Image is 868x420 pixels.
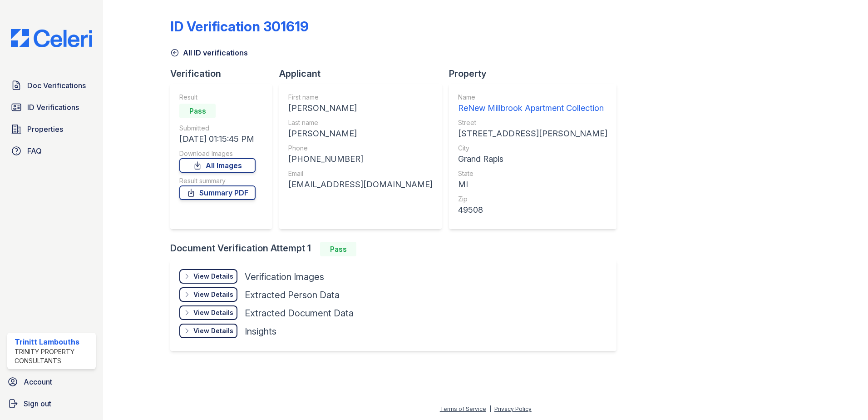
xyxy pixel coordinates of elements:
[458,144,607,153] div: City
[170,18,309,35] div: ID Verification 301619
[15,347,92,365] div: Trinity Property Consultants
[458,204,607,216] div: 49508
[193,308,233,317] div: View Details
[288,178,433,191] div: [EMAIL_ADDRESS][DOMAIN_NAME]
[245,325,276,338] div: Insights
[24,398,51,409] span: Sign out
[170,47,248,58] a: All ID verifications
[179,176,256,185] div: Result summary
[494,405,532,412] a: Privacy Policy
[7,76,96,95] a: Doc Verifications
[245,307,354,320] div: Extracted Document Data
[7,120,96,138] a: Properties
[27,145,42,156] span: FAQ
[288,153,433,165] div: [PHONE_NUMBER]
[458,178,607,191] div: MI
[193,290,233,299] div: View Details
[179,133,256,145] div: [DATE] 01:15:45 PM
[4,373,99,391] a: Account
[458,102,607,115] div: ReNew Millbrook Apartment Collection
[440,405,486,412] a: Terms of Service
[458,127,607,140] div: [STREET_ADDRESS][PERSON_NAME]
[449,67,624,80] div: Property
[27,102,79,113] span: ID Verifications
[193,272,233,281] div: View Details
[288,144,433,153] div: Phone
[170,242,624,256] div: Document Verification Attempt 1
[179,185,256,200] a: Summary PDF
[288,127,433,140] div: [PERSON_NAME]
[179,104,216,118] div: Pass
[4,29,99,47] img: CE_Logo_Blue-a8612792a0a2168367f1c8372b55b34899dd931a85d93a1a3d3e32e68fde9ad4.png
[489,405,491,412] div: |
[179,124,256,133] div: Submitted
[288,118,433,127] div: Last name
[15,336,92,347] div: Trinitt Lambouths
[458,93,607,102] div: Name
[245,270,324,283] div: Verification Images
[179,158,256,173] a: All Images
[279,67,449,80] div: Applicant
[179,149,256,158] div: Download Images
[27,80,86,91] span: Doc Verifications
[27,124,63,135] span: Properties
[458,93,607,115] a: Name ReNew Millbrook Apartment Collection
[458,195,607,204] div: Zip
[245,289,340,301] div: Extracted Person Data
[170,67,279,80] div: Verification
[320,242,356,256] div: Pass
[4,395,99,413] a: Sign out
[288,93,433,102] div: First name
[458,153,607,165] div: Grand Rapis
[458,169,607,178] div: State
[288,169,433,178] div: Email
[830,384,859,411] iframe: chat widget
[288,102,433,115] div: [PERSON_NAME]
[179,93,256,102] div: Result
[7,142,96,160] a: FAQ
[458,118,607,127] div: Street
[7,98,96,116] a: ID Verifications
[24,376,52,387] span: Account
[193,326,233,335] div: View Details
